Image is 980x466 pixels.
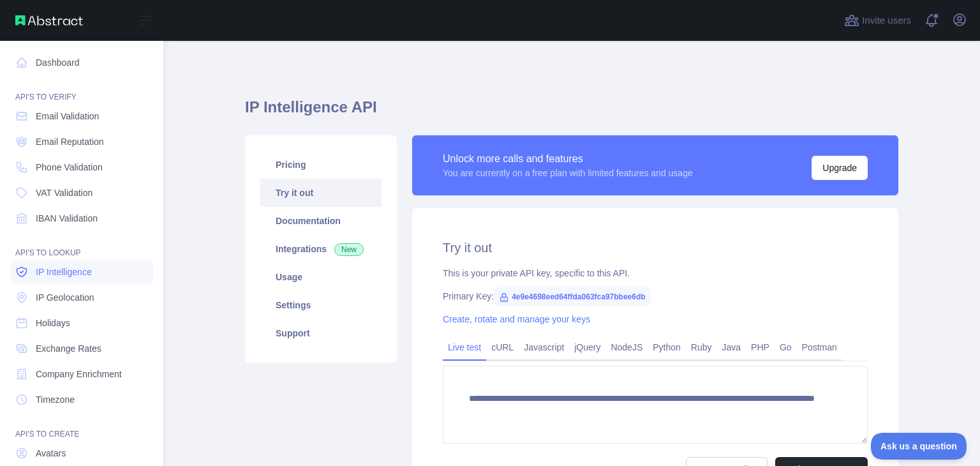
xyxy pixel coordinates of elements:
[519,337,569,357] a: Javascript
[36,186,93,199] span: VAT Validation
[569,337,605,357] a: jQuery
[36,447,66,460] span: Avatars
[686,337,717,357] a: Ruby
[36,110,99,123] span: Email Validation
[871,433,967,460] iframe: Toggle Customer Support
[36,368,122,380] span: Company Enrichment
[36,291,94,304] span: IP Geolocation
[10,156,153,179] a: Phone Validation
[260,291,382,319] a: Settings
[36,317,70,329] span: Holidays
[260,235,382,263] a: Integrations New
[494,287,650,306] span: 4e9e4698eed64ffda063fca97bbee6db
[36,161,103,174] span: Phone Validation
[10,130,153,153] a: Email Reputation
[775,337,797,357] a: Go
[443,239,868,257] h2: Try it out
[260,319,382,347] a: Support
[862,13,911,28] span: Invite users
[36,212,98,225] span: IBAN Validation
[443,337,486,357] a: Live test
[443,167,693,179] div: You are currently on a free plan with limited features and usage
[260,151,382,179] a: Pricing
[717,337,746,357] a: Java
[10,260,153,283] a: IP Intelligence
[797,337,842,357] a: Postman
[36,135,104,148] span: Email Reputation
[260,179,382,207] a: Try it out
[812,156,868,180] button: Upgrade
[10,77,153,102] div: API'S TO VERIFY
[443,267,868,280] div: This is your private API key, specific to this API.
[648,337,686,357] a: Python
[443,290,868,303] div: Primary Key:
[10,207,153,230] a: IBAN Validation
[10,51,153,74] a: Dashboard
[443,314,590,324] a: Create, rotate and manage your keys
[10,181,153,204] a: VAT Validation
[605,337,648,357] a: NodeJS
[443,151,693,167] div: Unlock more calls and features
[10,363,153,386] a: Company Enrichment
[10,232,153,258] div: API'S TO LOOKUP
[260,263,382,291] a: Usage
[10,414,153,439] div: API'S TO CREATE
[245,97,898,128] h1: IP Intelligence API
[36,393,75,406] span: Timezone
[842,10,914,31] button: Invite users
[746,337,775,357] a: PHP
[15,15,83,26] img: Abstract API
[10,286,153,309] a: IP Geolocation
[486,337,519,357] a: cURL
[10,442,153,465] a: Avatars
[36,266,92,278] span: IP Intelligence
[10,388,153,411] a: Timezone
[36,342,101,355] span: Exchange Rates
[10,312,153,334] a: Holidays
[260,207,382,235] a: Documentation
[334,243,364,256] span: New
[10,105,153,128] a: Email Validation
[10,337,153,360] a: Exchange Rates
